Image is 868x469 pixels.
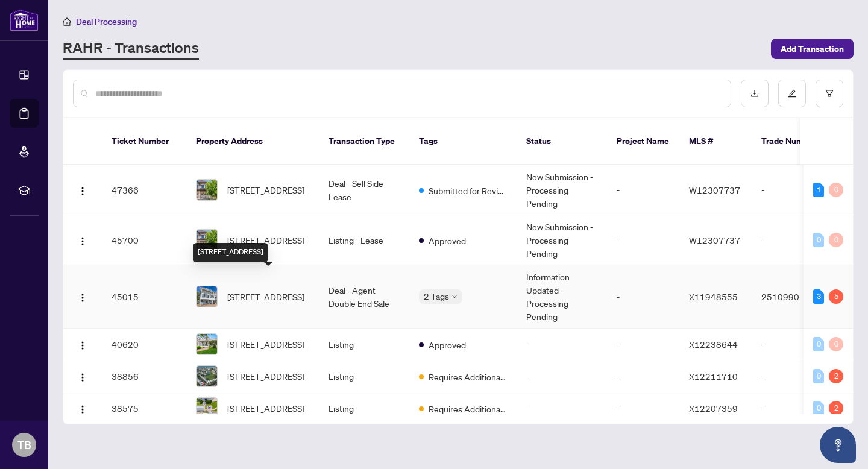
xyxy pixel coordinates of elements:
[197,286,217,307] img: thumbnail-img
[63,38,199,60] a: RAHR - Transactions
[227,370,304,383] span: [STREET_ADDRESS]
[752,118,836,165] th: Trade Number
[78,373,87,382] img: Logo
[73,230,92,250] button: Logo
[813,337,824,351] div: 0
[816,80,843,107] button: filter
[227,183,304,197] span: [STREET_ADDRESS]
[820,427,856,463] button: Open asap
[607,265,679,329] td: -
[73,335,92,354] button: Logo
[689,403,738,414] span: X12207359
[607,215,679,265] td: -
[607,360,679,392] td: -
[741,80,769,107] button: download
[813,183,824,197] div: 1
[319,392,409,424] td: Listing
[429,338,466,351] span: Approved
[517,329,607,360] td: -
[829,233,843,247] div: 0
[752,165,836,215] td: -
[73,287,92,306] button: Logo
[102,215,186,265] td: 45700
[771,39,854,59] button: Add Transaction
[78,404,87,414] img: Logo
[102,165,186,215] td: 47366
[829,401,843,415] div: 2
[607,165,679,215] td: -
[73,180,92,200] button: Logo
[689,184,740,195] span: W12307737
[781,39,844,58] span: Add Transaction
[197,180,217,200] img: thumbnail-img
[517,392,607,424] td: -
[689,371,738,382] span: X12211710
[102,392,186,424] td: 38575
[752,215,836,265] td: -
[319,215,409,265] td: Listing - Lease
[227,401,304,415] span: [STREET_ADDRESS]
[319,118,409,165] th: Transaction Type
[78,341,87,350] img: Logo
[424,289,449,303] span: 2 Tags
[78,236,87,246] img: Logo
[102,265,186,329] td: 45015
[689,339,738,350] span: X12238644
[451,294,458,300] span: down
[78,186,87,196] img: Logo
[813,401,824,415] div: 0
[813,233,824,247] div: 0
[10,9,39,31] img: logo
[197,334,217,354] img: thumbnail-img
[829,183,843,197] div: 0
[429,370,507,383] span: Requires Additional Docs
[197,230,217,250] img: thumbnail-img
[17,436,31,453] span: TB
[689,291,738,302] span: X11948555
[813,289,824,304] div: 3
[319,165,409,215] td: Deal - Sell Side Lease
[517,360,607,392] td: -
[186,118,319,165] th: Property Address
[607,392,679,424] td: -
[752,329,836,360] td: -
[73,398,92,418] button: Logo
[679,118,752,165] th: MLS #
[517,165,607,215] td: New Submission - Processing Pending
[829,369,843,383] div: 2
[193,243,268,262] div: [STREET_ADDRESS]
[102,329,186,360] td: 40620
[197,398,217,418] img: thumbnail-img
[517,215,607,265] td: New Submission - Processing Pending
[409,118,517,165] th: Tags
[517,265,607,329] td: Information Updated - Processing Pending
[429,184,507,197] span: Submitted for Review
[788,89,796,98] span: edit
[517,118,607,165] th: Status
[197,366,217,386] img: thumbnail-img
[778,80,806,107] button: edit
[227,338,304,351] span: [STREET_ADDRESS]
[319,329,409,360] td: Listing
[227,233,304,247] span: [STREET_ADDRESS]
[78,293,87,303] img: Logo
[319,265,409,329] td: Deal - Agent Double End Sale
[752,392,836,424] td: -
[76,16,137,27] span: Deal Processing
[813,369,824,383] div: 0
[319,360,409,392] td: Listing
[73,367,92,386] button: Logo
[752,265,836,329] td: 2510990
[429,234,466,247] span: Approved
[607,118,679,165] th: Project Name
[227,290,304,303] span: [STREET_ADDRESS]
[750,89,759,98] span: download
[63,17,71,26] span: home
[752,360,836,392] td: -
[825,89,834,98] span: filter
[429,402,507,415] span: Requires Additional Docs
[102,360,186,392] td: 38856
[829,337,843,351] div: 0
[102,118,186,165] th: Ticket Number
[829,289,843,304] div: 5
